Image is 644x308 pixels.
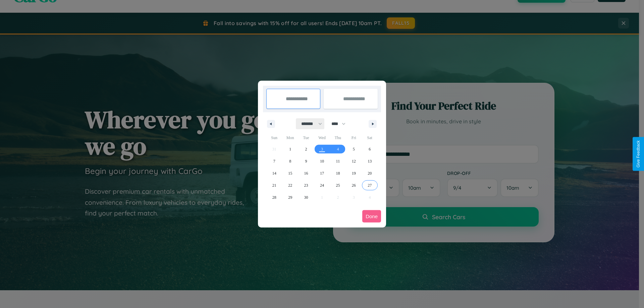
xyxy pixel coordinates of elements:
span: 11 [336,155,340,167]
span: 30 [304,191,308,203]
button: 5 [346,143,362,155]
span: Sun [266,132,282,143]
span: 20 [368,167,372,179]
button: 12 [346,155,362,167]
button: 10 [314,155,330,167]
button: 20 [362,167,378,179]
span: 28 [272,191,276,203]
span: Sat [362,132,378,143]
button: 11 [330,155,346,167]
button: 30 [298,191,314,203]
span: 18 [336,167,340,179]
button: 4 [330,143,346,155]
span: 12 [352,155,356,167]
button: 26 [346,179,362,191]
span: Wed [314,132,330,143]
span: 27 [368,179,372,191]
span: 2 [305,143,307,155]
span: Mon [282,132,298,143]
span: 3 [321,143,323,155]
button: 22 [282,179,298,191]
span: 17 [320,167,324,179]
span: 4 [337,143,339,155]
button: 3 [314,143,330,155]
button: 24 [314,179,330,191]
span: 22 [288,179,292,191]
span: 29 [288,191,292,203]
span: 15 [288,167,292,179]
div: Give Feedback [636,140,641,168]
span: 23 [304,179,308,191]
button: 14 [266,167,282,179]
button: 7 [266,155,282,167]
button: 6 [362,143,378,155]
span: 10 [320,155,324,167]
button: 16 [298,167,314,179]
button: 1 [282,143,298,155]
span: 5 [353,143,355,155]
span: 14 [272,167,276,179]
button: 9 [298,155,314,167]
button: Done [362,210,381,223]
span: 19 [352,167,356,179]
span: 24 [320,179,324,191]
span: 13 [368,155,372,167]
button: 19 [346,167,362,179]
button: 25 [330,179,346,191]
button: 28 [266,191,282,203]
button: 27 [362,179,378,191]
span: 25 [336,179,340,191]
span: Thu [330,132,346,143]
span: 16 [304,167,308,179]
span: 7 [273,155,275,167]
span: 1 [289,143,291,155]
span: 9 [305,155,307,167]
button: 8 [282,155,298,167]
span: Tue [298,132,314,143]
button: 21 [266,179,282,191]
button: 2 [298,143,314,155]
span: 21 [272,179,276,191]
span: 6 [369,143,371,155]
span: Fri [346,132,362,143]
span: 8 [289,155,291,167]
button: 17 [314,167,330,179]
button: 23 [298,179,314,191]
button: 29 [282,191,298,203]
span: 26 [352,179,356,191]
button: 15 [282,167,298,179]
button: 13 [362,155,378,167]
button: 18 [330,167,346,179]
